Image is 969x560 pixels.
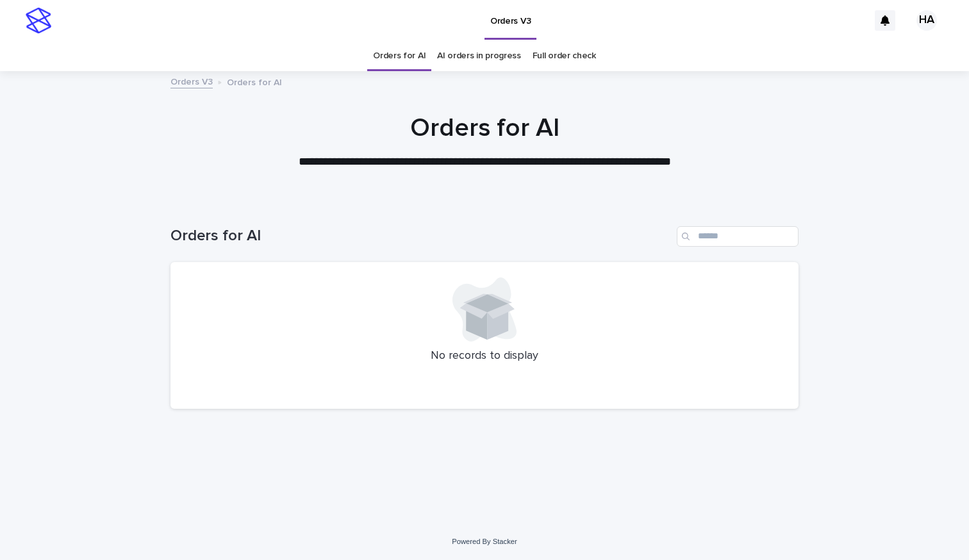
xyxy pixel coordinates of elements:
h1: Orders for AI [170,113,799,144]
p: Orders for AI [227,74,282,88]
a: Full order check [533,41,596,71]
a: AI orders in progress [437,41,521,71]
a: Orders V3 [170,74,213,88]
p: No records to display [186,349,783,363]
img: stacker-logo-s-only.png [26,8,51,33]
a: Powered By Stacker [452,538,517,545]
a: Orders for AI [373,41,426,71]
h1: Orders for AI [170,227,672,245]
input: Search [677,226,799,247]
div: HA [916,10,937,31]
